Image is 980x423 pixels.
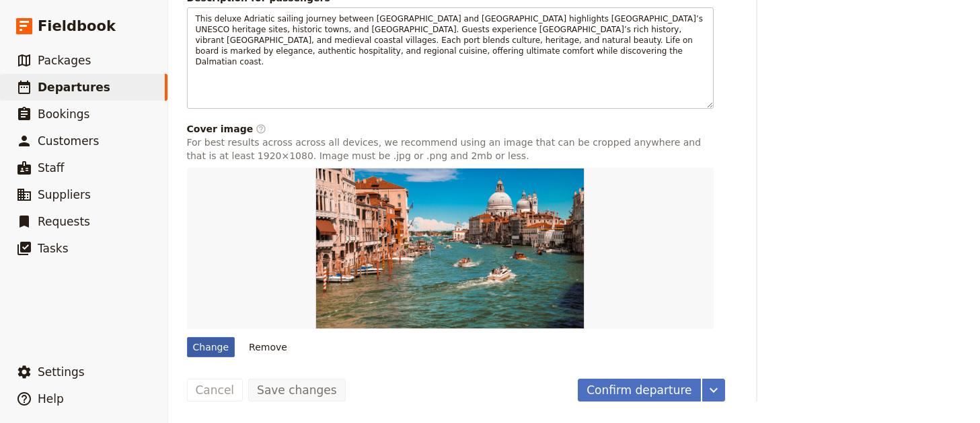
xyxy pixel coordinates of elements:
span: Settings [38,365,85,379]
span: Suppliers [38,188,91,201]
img: https://d33jgr8dhgav85.cloudfront.net/5fbf41b41c00dd19b4789d93/68ddf0726acb13b3f0d7d62a?Expires=1... [315,168,585,329]
span: ​ [256,124,266,134]
span: Departures [38,81,110,94]
button: Remove [243,337,293,357]
p: For best results across across all devices, we recommend using an image that can be cropped anywh... [187,136,714,162]
div: Change [187,337,235,357]
span: Fieldbook [38,16,116,36]
span: Staff [38,161,65,175]
button: Confirm departure [578,379,700,402]
span: Customers [38,134,99,148]
button: More actions [702,379,725,402]
span: This deluxe Adriatic sailing journey between [GEOGRAPHIC_DATA] and [GEOGRAPHIC_DATA] highlights [... [196,14,706,66]
span: Packages [38,54,91,67]
span: Bookings [38,107,89,121]
div: Cover image [187,122,714,136]
span: Tasks [38,242,69,255]
span: Requests [38,215,90,228]
button: Save changes [248,379,346,402]
span: Help [38,392,64,406]
button: Cancel [187,379,243,402]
